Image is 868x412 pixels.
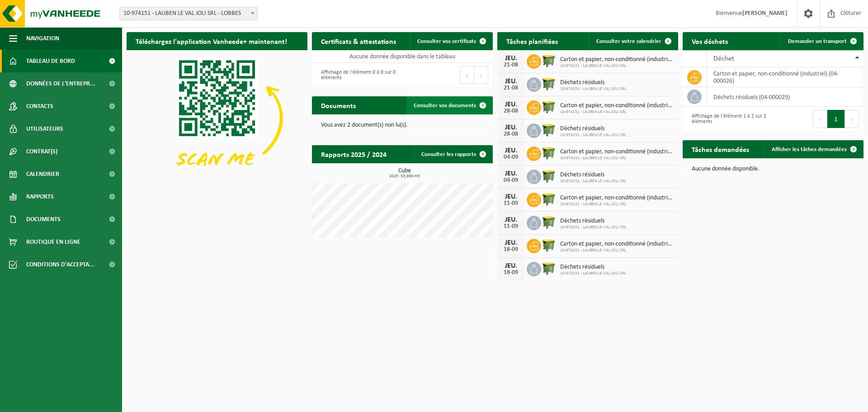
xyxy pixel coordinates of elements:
[26,231,80,253] span: Boutique en ligne
[541,122,557,137] img: WB-1100-HPE-GN-50
[502,131,520,137] div: 28-08
[560,63,674,69] span: 10-974151 - LAUBEN LE VAL JOLI SRL
[541,168,557,184] img: WB-1100-HPE-GN-50
[560,79,626,86] span: Déchets résiduels
[560,125,626,133] span: Déchets résiduels
[683,140,758,158] h2: Tâches demandées
[827,110,845,128] button: 1
[414,145,492,163] a: Consulter les rapports
[502,246,520,253] div: 18-09
[560,56,674,63] span: Carton et papier, non-conditionné (industriel)
[560,264,626,271] span: Déchets résiduels
[707,87,863,107] td: déchets résiduels (04-000029)
[560,271,626,276] span: 10-974151 - LAUBEN LE VAL JOLI SRL
[414,103,476,109] span: Consulter vos documents
[560,218,626,225] span: Déchets résiduels
[502,193,520,200] div: JEU.
[26,118,63,140] span: Utilisateurs
[502,200,520,207] div: 11-09
[560,241,674,248] span: Carton et papier, non-conditionné (industriel)
[502,78,520,85] div: JEU.
[560,86,626,92] span: 10-974151 - LAUBEN LE VAL JOLI SRL
[26,72,95,95] span: Données de l'entrepr...
[460,66,474,84] button: Previous
[26,140,57,163] span: Contrat(s)
[26,50,75,72] span: Tableau de bord
[541,214,557,230] img: WB-1100-HPE-GN-50
[560,133,626,138] span: 10-974151 - LAUBEN LE VAL JOLI SRL
[560,225,626,230] span: 10-974151 - LAUBEN LE VAL JOLI SRL
[502,177,520,184] div: 04-09
[26,163,59,185] span: Calendrier
[560,156,674,161] span: 10-974151 - LAUBEN LE VAL JOLI SRL
[813,110,827,128] button: Previous
[560,202,674,207] span: 10-974151 - LAUBEN LE VAL JOLI SRL
[312,96,365,114] h2: Documents
[560,248,674,253] span: 10-974151 - LAUBEN LE VAL JOLI SRL
[26,27,59,50] span: Navigation
[764,140,863,158] a: Afficher les tâches demandées
[119,7,258,20] span: 10-974151 - LAUBEN LE VAL JOLI SRL - LOBBES
[502,147,520,154] div: JEU.
[692,166,854,172] p: Aucune donnée disponible.
[502,154,520,161] div: 04-09
[474,66,488,84] button: Next
[26,253,94,276] span: Conditions d'accepta...
[560,109,674,115] span: 10-974151 - LAUBEN LE VAL JOLI SRL
[312,32,405,50] h2: Certificats & attestations
[713,55,734,62] span: Déchet
[589,32,677,50] a: Consulter votre calendrier
[502,239,520,246] div: JEU.
[788,38,847,44] span: Demander un transport
[683,32,737,50] h2: Vos déchets
[502,85,520,91] div: 21-08
[541,260,557,276] img: WB-1100-HPE-GN-50
[127,50,307,186] img: Download de VHEPlus App
[316,65,398,85] div: Affichage de l'élément 0 à 0 sur 0 éléments
[410,32,492,50] a: Consulter vos certificats
[502,101,520,108] div: JEU.
[502,170,520,177] div: JEU.
[316,174,493,179] span: 2025: 53,900 m3
[541,191,557,207] img: WB-1100-HPE-GN-50
[502,108,520,114] div: 28-08
[541,53,557,68] img: WB-1100-HPE-GN-50
[502,270,520,276] div: 18-09
[321,122,484,128] p: Vous avez 2 document(s) non lu(s).
[707,67,863,87] td: carton et papier, non-conditionné (industriel) (04-000026)
[541,76,557,91] img: WB-1100-HPE-GN-50
[312,145,396,163] h2: Rapports 2025 / 2024
[560,171,626,179] span: Déchets résiduels
[781,32,863,50] a: Demander un transport
[541,99,557,114] img: WB-1100-HPE-GN-50
[742,10,788,17] strong: [PERSON_NAME]
[502,216,520,223] div: JEU.
[560,179,626,184] span: 10-974151 - LAUBEN LE VAL JOLI SRL
[127,32,296,50] h2: Téléchargez l'application Vanheede+ maintenant!
[772,147,847,152] span: Afficher les tâches demandées
[502,262,520,270] div: JEU.
[687,109,769,129] div: Affichage de l'élément 1 à 2 sur 2 éléments
[560,102,674,109] span: Carton et papier, non-conditionné (industriel)
[541,237,557,253] img: WB-1100-HPE-GN-50
[312,50,493,63] td: Aucune donnée disponible dans le tableau
[502,55,520,62] div: JEU.
[541,145,557,161] img: WB-1100-HPE-GN-50
[417,38,476,44] span: Consulter vos certificats
[502,223,520,230] div: 11-09
[502,124,520,131] div: JEU.
[26,208,61,231] span: Documents
[26,95,53,118] span: Contacts
[560,194,674,202] span: Carton et papier, non-conditionné (industriel)
[120,7,257,20] span: 10-974151 - LAUBEN LE VAL JOLI SRL - LOBBES
[26,185,54,208] span: Rapports
[596,38,661,44] span: Consulter votre calendrier
[497,32,567,50] h2: Tâches planifiées
[406,96,492,114] a: Consulter vos documents
[316,168,493,179] h3: Cube
[845,110,859,128] button: Next
[560,148,674,156] span: Carton et papier, non-conditionné (industriel)
[502,62,520,68] div: 21-08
